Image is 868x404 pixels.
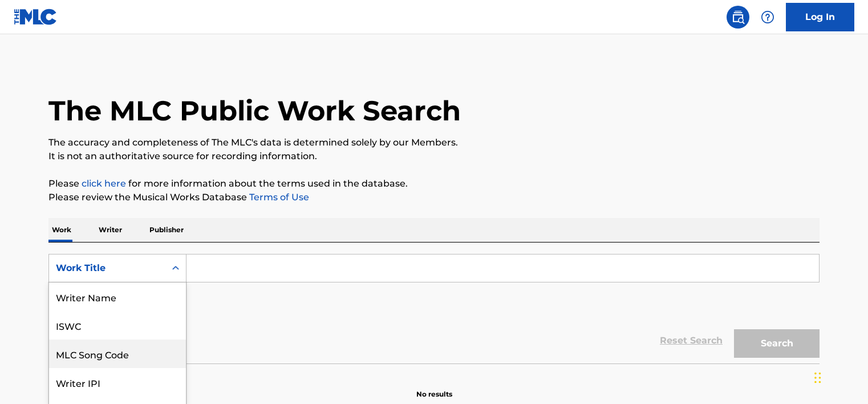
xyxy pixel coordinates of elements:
a: Public Search [727,6,749,29]
div: চ্যাট উইজেট [811,349,868,404]
a: Terms of Use [247,192,309,203]
p: No results [416,375,452,399]
iframe: Chat Widget [811,349,868,404]
p: Writer [95,218,125,242]
img: help [761,10,774,24]
div: টেনে আনুন [814,361,821,395]
p: It is not an authoritative source for recording information. [48,150,820,163]
a: click here [82,178,126,189]
img: MLC Logo [14,9,58,25]
h1: The MLC Public Work Search [48,94,461,128]
p: The accuracy and completeness of The MLC's data is determined solely by our Members. [48,136,820,150]
a: Log In [786,3,854,31]
div: Writer Name [49,282,186,311]
p: Please for more information about the terms used in the database. [48,177,820,191]
form: Search Form [48,254,820,363]
div: Help [756,6,779,29]
div: ISWC [49,311,186,340]
p: Work [48,218,75,242]
p: Please review the Musical Works Database [48,191,820,204]
div: Work Title [56,261,159,275]
div: Writer IPI [49,368,186,397]
img: search [731,10,745,24]
div: MLC Song Code [49,340,186,368]
p: Publisher [146,218,187,242]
